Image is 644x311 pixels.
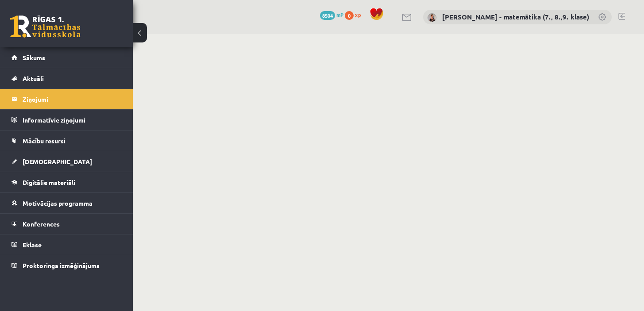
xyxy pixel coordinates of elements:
a: Aktuāli [12,68,122,88]
a: Motivācijas programma [12,193,122,213]
a: 8504 mP [320,11,343,18]
span: Aktuāli [23,74,44,82]
a: Digitālie materiāli [12,172,122,192]
span: 0 [345,11,354,20]
legend: Informatīvie ziņojumi [23,110,122,130]
a: Sākums [12,47,122,68]
span: 8504 [320,11,335,20]
a: Mācību resursi [12,131,122,151]
a: Ziņojumi [12,89,122,109]
img: Irēna Roze - matemātika (7., 8.,9. klase) [428,13,436,22]
a: Eklase [12,234,122,255]
span: xp [355,11,361,18]
a: Proktoringa izmēģinājums [12,255,122,276]
span: Eklase [23,241,42,249]
span: mP [336,11,343,18]
span: Konferences [23,220,60,228]
a: Konferences [12,214,122,234]
span: Sākums [23,54,45,61]
span: Proktoringa izmēģinājums [23,261,100,269]
a: Informatīvie ziņojumi [12,110,122,130]
a: [PERSON_NAME] - matemātika (7., 8.,9. klase) [442,12,589,21]
span: Digitālie materiāli [23,178,75,186]
a: [DEMOGRAPHIC_DATA] [12,151,122,172]
a: 0 xp [345,11,365,18]
span: [DEMOGRAPHIC_DATA] [23,157,92,165]
span: Mācību resursi [23,137,66,145]
span: Motivācijas programma [23,199,93,207]
a: Rīgas 1. Tālmācības vidusskola [10,15,81,38]
legend: Ziņojumi [23,89,122,109]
